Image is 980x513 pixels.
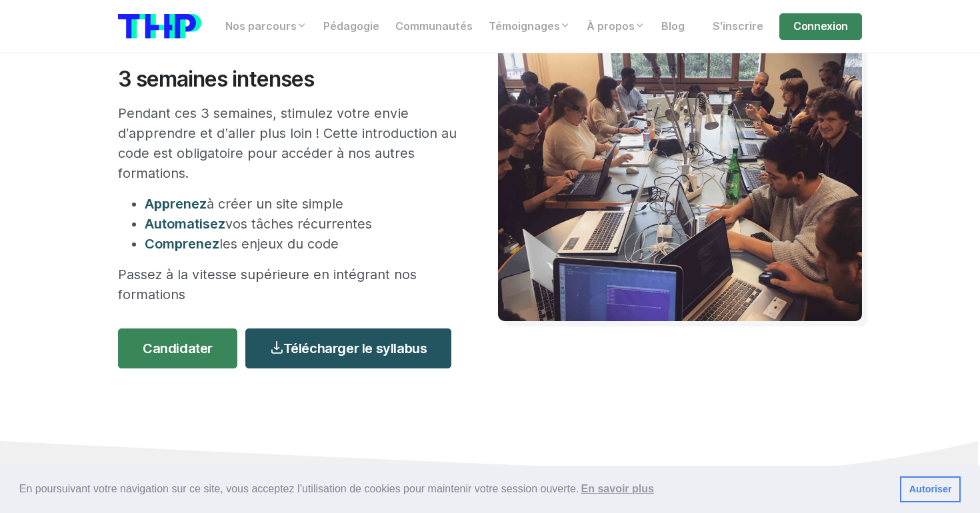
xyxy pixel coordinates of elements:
[118,67,458,92] h2: 3 semaines intenses
[118,103,458,183] p: Pendant ces 3 semaines, stimulez votre envie d’apprendre et d’aller plus loin ! Cette introductio...
[481,13,579,40] a: Témoignages
[705,13,771,40] a: S'inscrire
[145,196,207,212] span: Apprenez
[900,476,961,503] a: dismiss cookie message
[118,328,237,368] a: Candidater
[498,23,862,321] img: Travail
[245,328,451,368] a: Télécharger le syllabus
[145,216,225,232] span: Automatisez
[118,14,201,39] img: logo
[19,479,889,499] span: En poursuivant votre navigation sur ce site, vous acceptez l’utilisation de cookies pour mainteni...
[145,234,458,254] li: les enjeux du code
[145,236,219,252] span: Comprenez
[779,13,862,40] a: Connexion
[145,214,458,234] li: vos tâches récurrentes
[653,13,693,40] a: Blog
[579,479,656,499] a: learn more about cookies
[145,194,458,214] li: à créer un site simple
[118,264,458,304] p: Passez à la vitesse supérieure en intégrant nos formations
[579,13,653,40] a: À propos
[315,13,387,40] a: Pédagogie
[387,13,481,40] a: Communautés
[217,13,315,40] a: Nos parcours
